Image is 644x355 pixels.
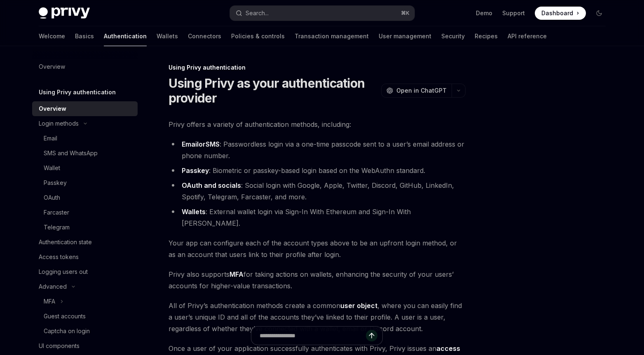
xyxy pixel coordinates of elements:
a: Authentication state [32,235,138,250]
a: Overview [32,101,138,116]
li: : External wallet login via Sign-In With Ethereum and Sign-In With [PERSON_NAME]. [169,206,466,229]
li: : Biometric or passkey-based login based on the WebAuthn standard. [169,165,466,176]
div: Overview [39,104,66,114]
a: Overview [32,59,138,74]
a: API reference [508,26,547,46]
div: UI components [39,341,80,351]
a: SMS and WhatsApp [32,146,138,161]
a: SMS [206,140,220,149]
div: Guest accounts [44,311,86,321]
a: Wallets [157,26,178,46]
a: OAuth and socials [182,181,241,190]
div: Login methods [39,119,79,128]
a: Dashboard [535,7,586,20]
a: Security [441,26,465,46]
a: Passkey [182,166,209,175]
span: All of Privy’s authentication methods create a common , where you can easily find a user’s unique... [169,300,466,334]
div: OAuth [44,193,60,203]
button: Open search [230,6,415,21]
a: Authentication [104,26,147,46]
div: Authentication state [39,237,92,247]
a: Telegram [32,220,138,235]
button: Send message [366,330,377,341]
div: Passkey [44,178,67,188]
a: Logging users out [32,264,138,279]
span: Open in ChatGPT [396,86,447,95]
a: Connectors [188,26,221,46]
a: Wallet [32,161,138,175]
div: SMS and WhatsApp [44,148,98,158]
a: Demo [476,9,492,17]
div: Farcaster [44,208,69,217]
a: User management [379,26,431,46]
a: Guest accounts [32,309,138,324]
strong: or [182,140,220,149]
div: MFA [44,297,55,306]
div: Using Privy authentication [169,63,466,72]
button: Toggle dark mode [592,7,606,20]
a: OAuth [32,190,138,205]
button: Toggle Login methods section [32,116,138,131]
span: Privy offers a variety of authentication methods, including: [169,119,466,130]
span: Privy also supports for taking actions on wallets, enhancing the security of your users’ accounts... [169,269,466,292]
a: Email [32,131,138,146]
a: Passkey [32,175,138,190]
button: Open in ChatGPT [381,84,452,98]
h1: Using Privy as your authentication provider [169,76,378,105]
a: Welcome [39,26,65,46]
a: UI components [32,339,138,353]
a: Basics [75,26,94,46]
span: ⌘ K [401,10,410,16]
div: Search... [246,8,269,18]
button: Toggle MFA section [32,294,138,309]
a: Wallets [182,208,206,216]
input: Ask a question... [260,327,366,345]
li: : Social login with Google, Apple, Twitter, Discord, GitHub, LinkedIn, Spotify, Telegram, Farcast... [169,180,466,203]
a: Policies & controls [231,26,285,46]
span: Dashboard [541,9,573,17]
a: Email [182,140,199,149]
li: : Passwordless login via a one-time passcode sent to a user’s email address or phone number. [169,138,466,161]
a: Support [502,9,525,17]
div: Logging users out [39,267,88,277]
a: MFA [229,270,244,279]
div: Wallet [44,163,60,173]
div: Advanced [39,282,67,292]
img: dark logo [39,7,90,19]
div: Email [44,133,57,143]
div: Access tokens [39,252,79,262]
a: Transaction management [295,26,369,46]
h5: Using Privy authentication [39,87,116,97]
span: Your app can configure each of the account types above to be an upfront login method, or as an ac... [169,237,466,260]
button: Toggle Advanced section [32,279,138,294]
a: Farcaster [32,205,138,220]
a: Captcha on login [32,324,138,339]
div: Telegram [44,222,70,232]
div: Overview [39,62,65,72]
a: user object [340,301,377,310]
a: Access tokens [32,250,138,264]
div: Captcha on login [44,326,90,336]
a: Recipes [475,26,498,46]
